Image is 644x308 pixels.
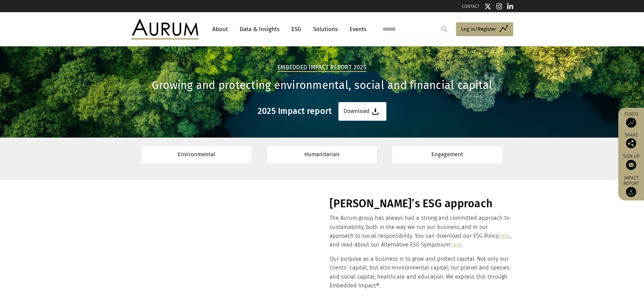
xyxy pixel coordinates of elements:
p: The Aurum group has always had a strong and committed approach to sustainability, both in the way... [330,214,511,250]
a: Funds [622,111,641,127]
a: CONTACT [462,4,479,9]
img: Access Funds [626,117,636,127]
a: Download [338,102,386,121]
img: Instagram icon [496,3,502,10]
a: here [499,233,510,239]
img: Linkedin icon [507,3,513,10]
img: Twitter icon [484,3,491,10]
a: Solutions [310,23,341,35]
span: Log in/Register [461,25,496,33]
div: Share [622,133,641,148]
p: Our purpose as a business is to grow and protect capital. Not only our clients’ capital, but also... [330,255,511,290]
h1: [PERSON_NAME]’s ESG approach [330,197,511,210]
a: Engagement [392,146,502,163]
a: here [450,241,461,248]
a: Data & Insights [236,23,283,35]
img: Aurum [131,19,199,39]
a: Log in/Register [456,22,513,37]
a: About [209,23,231,35]
a: Environmental [142,146,252,163]
a: Impact report [622,175,641,197]
a: ESG [288,23,305,35]
a: Humanitarian [267,146,377,163]
img: Share this post [626,138,636,148]
h2: Embedded Impact report 2025 [278,64,366,72]
a: Events [346,23,366,35]
h1: Growing and protecting environmental, social and financial capital [131,79,513,92]
h3: 2025 Impact report [258,106,332,116]
a: Sign up [622,153,641,170]
input: Submit [437,22,451,36]
img: Sign up to our newsletter [626,160,636,170]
